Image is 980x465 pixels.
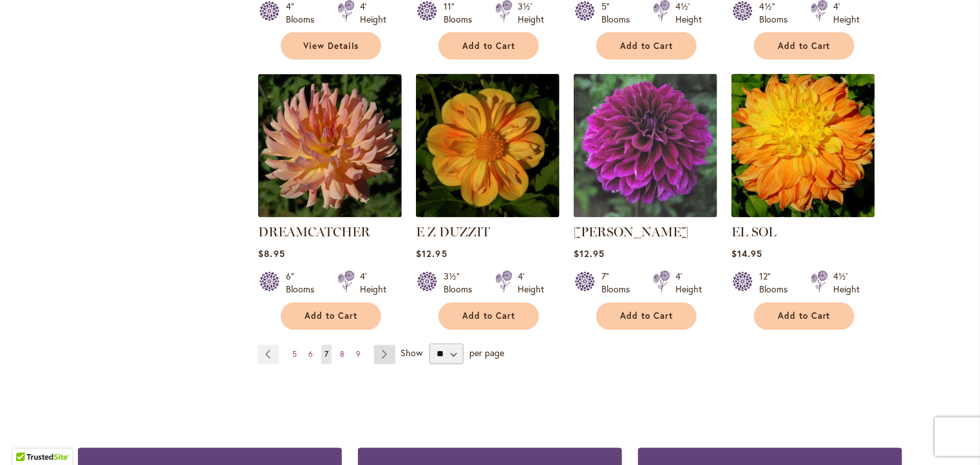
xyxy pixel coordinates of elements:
span: Add to Cart [305,311,357,322]
img: E Z DUZZIT [416,74,560,218]
span: Add to Cart [620,311,673,322]
div: 4' Height [518,270,544,296]
span: $8.95 [258,248,285,260]
a: E Z DUZZIT [416,208,560,220]
span: Add to Cart [778,311,831,322]
div: 12" Blooms [759,270,795,296]
img: Dreamcatcher [258,74,402,218]
button: Add to Cart [754,303,854,330]
button: Add to Cart [281,303,381,330]
a: DREAMCATCHER [258,225,370,240]
span: Show [400,347,422,359]
a: View Details [281,32,381,60]
a: 8 [337,345,348,365]
a: [PERSON_NAME] [574,225,688,240]
span: 9 [356,350,361,359]
a: E Z DUZZIT [416,225,490,240]
span: 5 [292,350,297,359]
span: 7 [325,350,328,359]
div: 4½' Height [833,270,860,296]
span: View Details [303,41,359,52]
span: Add to Cart [462,41,515,52]
span: per page [469,347,504,359]
span: Add to Cart [778,41,831,52]
button: Add to Cart [596,32,697,60]
div: 7" Blooms [601,270,637,296]
span: $12.95 [574,248,605,260]
a: EL SOL [731,225,777,240]
img: EL SOL [731,74,875,218]
img: Einstein [574,74,717,218]
button: Add to Cart [438,303,539,330]
div: 4' Height [675,270,702,296]
div: 3½" Blooms [444,270,480,296]
a: Einstein [574,208,717,220]
iframe: Launch Accessibility Center [10,419,46,455]
span: 6 [308,350,313,359]
div: 4' Height [360,270,386,296]
a: Dreamcatcher [258,208,402,220]
button: Add to Cart [596,303,697,330]
span: Add to Cart [462,311,515,322]
button: Add to Cart [438,32,539,60]
a: 6 [305,345,316,365]
a: EL SOL [731,208,875,220]
div: 6" Blooms [286,270,322,296]
span: $14.95 [731,248,762,260]
span: 8 [340,350,344,359]
a: 9 [353,345,364,365]
button: Add to Cart [754,32,854,60]
span: $12.95 [416,248,447,260]
a: 5 [289,345,300,365]
span: Add to Cart [620,41,673,52]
